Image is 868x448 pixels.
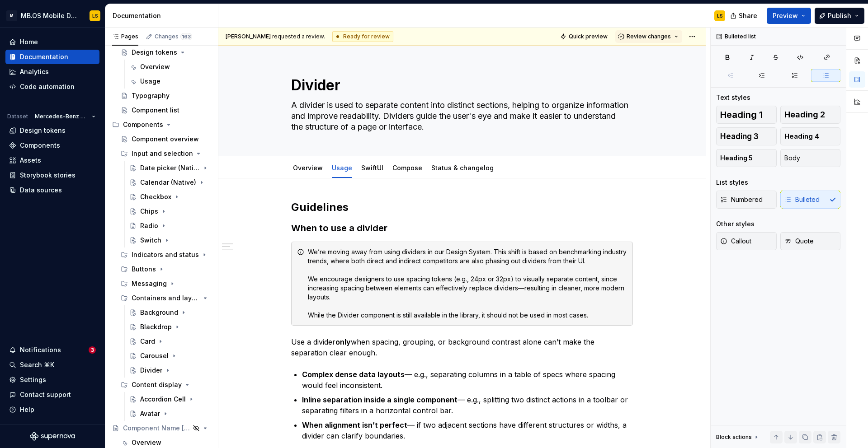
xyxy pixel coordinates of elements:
button: Quote [780,232,841,250]
span: Mercedes-Benz 2.0 [35,113,88,120]
strong: Inline separation inside a single component [302,395,458,404]
div: Buttons [132,265,156,274]
div: Compose [389,158,426,177]
div: Documentation [20,52,68,61]
div: Code automation [20,82,75,91]
a: Status & changelog [431,164,494,172]
span: Heading 5 [720,154,753,163]
div: Indicators and status [117,247,214,262]
span: Heading 3 [720,132,759,141]
a: Components [5,138,99,153]
div: MB.OS Mobile Design System [21,11,79,20]
a: Usage [332,164,352,172]
div: Design tokens [20,126,66,135]
button: Publish [815,8,864,24]
div: Documentation [113,11,214,20]
a: Component overview [117,132,214,146]
a: Divider [126,363,214,378]
a: Home [5,35,99,49]
div: Date picker (Native) [140,163,200,173]
button: Body [780,149,841,167]
div: Status & changelog [428,158,497,177]
div: Components [108,117,214,132]
a: Component Name [Template] [108,421,214,435]
strong: Complex dense data layouts [302,370,405,379]
h3: When to use a divider [291,222,633,234]
div: Input and selection [117,146,214,161]
div: LS [92,12,98,19]
a: Design tokens [5,123,99,138]
div: Indicators and status [132,250,199,259]
a: Carousel [126,349,214,363]
div: Component overview [132,135,199,144]
a: Documentation [5,50,99,64]
div: Ready for review [332,31,393,42]
a: Avatar [126,406,214,421]
div: Overview [132,438,161,447]
button: MMB.OS Mobile Design SystemLS [2,6,103,25]
a: Switch [126,233,214,247]
div: Other styles [716,219,755,229]
button: Notifications3 [5,343,99,357]
button: Search ⌘K [5,358,99,372]
a: SwiftUI [361,164,383,172]
a: Analytics [5,65,99,79]
span: Heading 4 [784,132,819,141]
div: Radio [140,221,158,230]
a: Card [126,334,214,349]
div: Carousel [140,351,169,360]
span: Quote [784,237,814,246]
div: LS [717,12,723,19]
span: Share [739,11,757,20]
button: Callout [716,232,777,250]
div: Changes [155,33,192,40]
button: Heading 3 [716,127,777,145]
svg: Supernova Logo [30,432,75,441]
textarea: A divider is used to separate content into distinct sections, helping to organize information and... [289,98,631,134]
div: Overview [140,62,170,71]
span: Heading 1 [720,110,763,119]
div: Pages [112,33,138,40]
div: Text styles [716,93,750,102]
div: Divider [140,366,162,375]
p: — e.g., splitting two distinct actions in a toolbar or separating filters in a horizontal control... [302,394,633,416]
a: Background [126,305,214,320]
div: Input and selection [132,149,193,158]
div: Analytics [20,67,49,76]
button: Heading 1 [716,106,777,124]
div: Buttons [117,262,214,276]
div: Block actions [716,431,760,443]
button: Contact support [5,387,99,402]
div: Messaging [117,276,214,291]
span: [PERSON_NAME] [226,33,271,40]
span: Quick preview [569,33,608,40]
button: Review changes [615,30,682,43]
div: Avatar [140,409,160,418]
a: Design tokens [117,45,214,60]
div: Settings [20,375,46,384]
strong: When alignment isn’t perfect [302,420,407,429]
strong: only [335,337,351,346]
div: Content display [117,378,214,392]
a: Accordion Cell [126,392,214,406]
a: Usage [126,74,214,89]
span: Numbered [720,195,763,204]
div: Components [123,120,163,129]
div: Home [20,37,38,47]
div: Background [140,308,178,317]
div: Help [20,405,34,414]
p: Use a divider when spacing, grouping, or background contrast alone can’t make the separation clea... [291,336,633,358]
div: Storybook stories [20,171,75,180]
button: Heading 2 [780,106,841,124]
a: Blackdrop [126,320,214,334]
p: — if two adjacent sections have different structures or widths, a divider can clarify boundaries. [302,420,633,441]
div: Overview [289,158,326,177]
a: Overview [126,60,214,74]
a: Overview [293,164,323,172]
span: Callout [720,237,751,246]
button: Quick preview [557,30,612,43]
div: Content display [132,380,182,389]
div: Search ⌘K [20,360,54,369]
div: Chips [140,207,158,216]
